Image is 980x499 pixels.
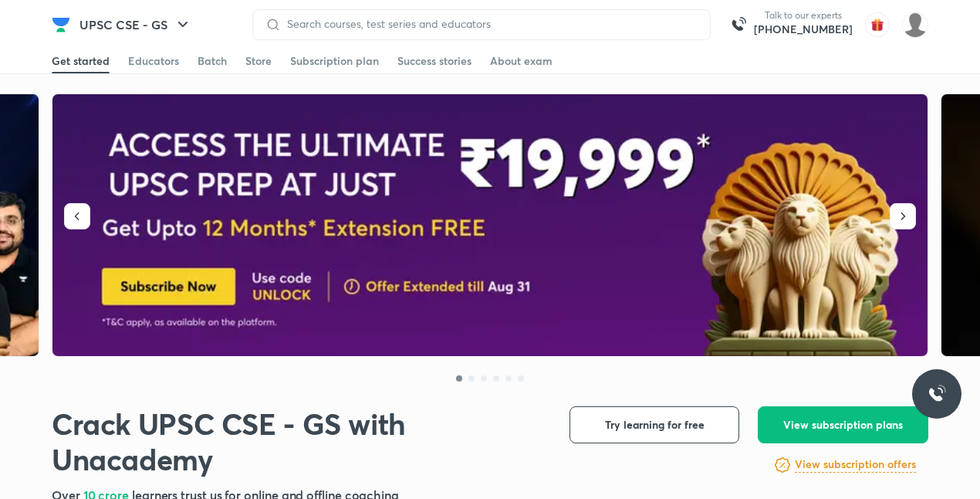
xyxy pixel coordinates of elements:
[795,457,916,473] h6: View subscription offers
[490,49,553,73] a: About exam
[795,456,916,474] a: View subscription offers
[290,49,379,73] a: Subscription plan
[52,49,110,73] a: Get started
[281,18,698,30] input: Search courses, test series and educators
[928,385,946,403] img: ttu
[198,49,227,73] a: Batch
[245,53,272,69] div: Store
[128,53,179,69] div: Educators
[902,12,928,38] img: Akhila
[397,49,471,73] a: Success stories
[52,53,110,69] div: Get started
[198,53,227,69] div: Batch
[490,53,553,69] div: About exam
[52,406,545,477] h1: Crack UPSC CSE - GS with Unacademy
[605,417,705,433] span: Try learning for free
[245,49,272,73] a: Store
[754,9,853,22] p: Talk to our experts
[569,406,739,443] button: Try learning for free
[70,9,201,40] button: UPSC CSE - GS
[754,22,853,37] a: [PHONE_NUMBER]
[128,49,179,73] a: Educators
[723,9,754,40] img: call-us
[290,53,379,69] div: Subscription plan
[758,406,928,443] button: View subscription plans
[865,12,890,37] img: avatar
[783,417,903,433] span: View subscription plans
[397,53,471,69] div: Success stories
[52,15,70,34] img: Company Logo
